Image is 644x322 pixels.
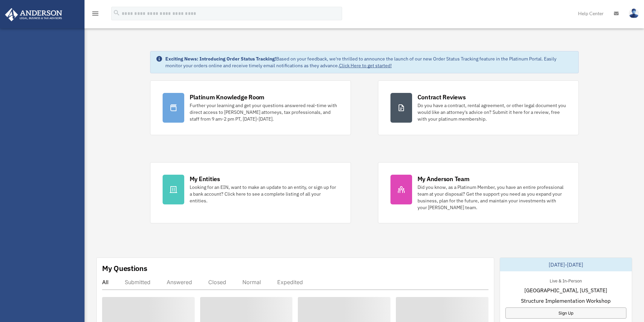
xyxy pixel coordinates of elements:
a: My Anderson Team Did you know, as a Platinum Member, you have an entire professional team at your... [378,162,579,223]
div: Submitted [125,279,150,286]
div: Do you have a contract, rental agreement, or other legal document you would like an attorney's ad... [418,102,566,122]
img: User Pic [629,8,639,18]
img: Anderson Advisors Platinum Portal [3,8,64,21]
i: menu [91,9,99,18]
a: Click Here to get started! [339,63,392,69]
a: menu [91,12,99,18]
div: Looking for an EIN, want to make an update to an entity, or sign up for a bank account? Click her... [190,184,338,204]
div: [DATE]-[DATE] [500,258,632,271]
div: My Questions [102,263,147,273]
a: Sign Up [505,307,626,319]
a: Platinum Knowledge Room Further your learning and get your questions answered real-time with dire... [150,80,351,135]
div: My Entities [190,175,220,183]
div: All [102,279,109,286]
strong: Exciting News: Introducing Order Status Tracking! [165,56,276,62]
div: Live & In-Person [544,277,587,284]
span: Structure Implementation Workshop [521,297,611,305]
span: [GEOGRAPHIC_DATA], [US_STATE] [524,286,607,294]
div: Did you know, as a Platinum Member, you have an entire professional team at your disposal? Get th... [418,184,566,211]
div: Expedited [277,279,303,286]
div: Based on your feedback, we're thrilled to announce the launch of our new Order Status Tracking fe... [165,55,573,69]
i: search [113,9,120,17]
div: Closed [208,279,226,286]
div: Platinum Knowledge Room [190,93,265,101]
div: Contract Reviews [418,93,466,101]
a: My Entities Looking for an EIN, want to make an update to an entity, or sign up for a bank accoun... [150,162,351,223]
div: Answered [167,279,192,286]
div: My Anderson Team [418,175,470,183]
div: Normal [242,279,261,286]
div: Further your learning and get your questions answered real-time with direct access to [PERSON_NAM... [190,102,338,122]
a: Contract Reviews Do you have a contract, rental agreement, or other legal document you would like... [378,80,579,135]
